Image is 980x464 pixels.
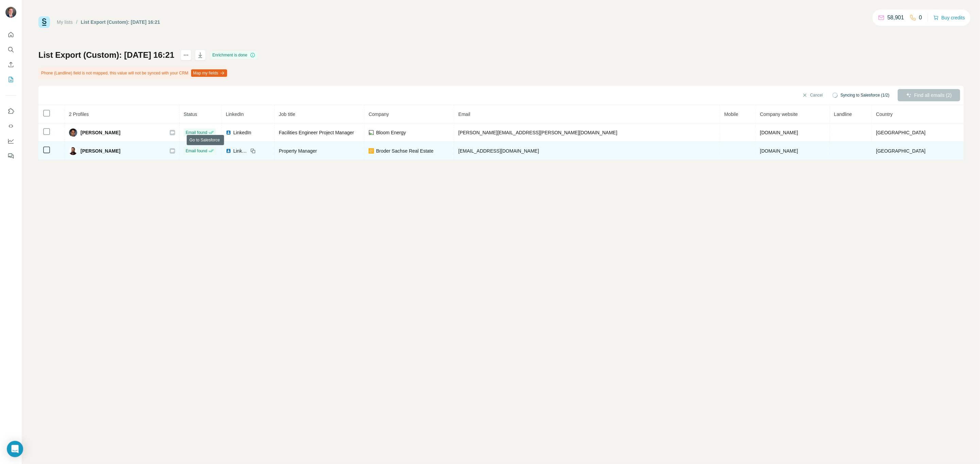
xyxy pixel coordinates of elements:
button: Enrich CSV [5,58,16,71]
img: company-logo [369,130,374,135]
img: LinkedIn logo [226,130,231,135]
button: Buy credits [933,13,965,22]
span: LinkedIn [226,111,244,117]
button: Dashboard [5,135,16,147]
span: Email [458,111,470,117]
span: [EMAIL_ADDRESS][DOMAIN_NAME] [458,148,539,154]
div: List Export (Custom): [DATE] 16:21 [81,19,160,25]
span: Property Manager [279,148,317,154]
span: [DOMAIN_NAME] [760,130,798,135]
button: Use Surfe on LinkedIn [5,105,16,117]
span: LinkedIn [233,148,248,154]
li: / [76,19,78,25]
img: Avatar [69,147,77,155]
span: 2 Profiles [69,111,89,117]
span: [GEOGRAPHIC_DATA] [876,148,926,154]
span: LinkedIn [233,129,251,136]
span: Landline [834,111,852,117]
span: Country [876,111,893,117]
button: Use Surfe API [5,120,16,132]
button: Map my fields [191,69,227,77]
span: Company website [760,111,798,117]
button: Search [5,44,16,56]
span: [GEOGRAPHIC_DATA] [876,130,926,135]
p: 58,901 [888,14,904,22]
button: Cancel [797,89,828,101]
button: Feedback [5,150,16,162]
p: 0 [919,14,922,22]
span: Email found [186,130,207,136]
img: LinkedIn logo [226,148,231,154]
button: Quick start [5,29,16,41]
span: Mobile [724,111,738,117]
button: actions [181,50,191,61]
span: Facilities Engineer Project Manager [279,130,354,135]
div: Open Intercom Messenger [7,441,23,457]
span: Broder Sachse Real Estate [376,148,434,154]
span: Status [184,111,197,117]
span: Job title [279,111,295,117]
span: Bloom Energy [376,129,406,136]
span: Syncing to Salesforce (1/2) [841,92,890,98]
div: Phone (Landline) field is not mapped, this value will not be synced with your CRM [38,67,229,79]
img: company-logo [369,148,374,154]
img: Avatar [69,128,77,137]
span: [PERSON_NAME][EMAIL_ADDRESS][PERSON_NAME][DOMAIN_NAME] [458,130,618,135]
img: Avatar [5,7,16,18]
a: My lists [57,19,73,25]
span: [DOMAIN_NAME] [760,148,798,154]
span: [PERSON_NAME] [81,129,120,136]
span: Company [369,111,389,117]
span: [PERSON_NAME] [81,148,120,154]
img: Surfe Logo [38,16,50,28]
div: Enrichment is done [210,51,258,59]
button: My lists [5,73,16,86]
h1: List Export (Custom): [DATE] 16:21 [38,50,174,61]
span: Email found [186,148,207,154]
